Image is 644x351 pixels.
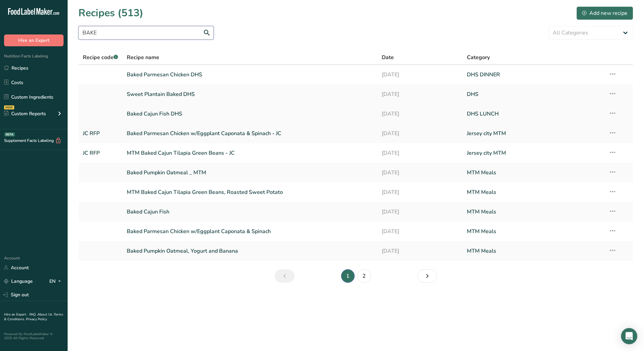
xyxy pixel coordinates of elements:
a: MTM Baked Cajun Tilapia Green Beans, Roasted Sweet Potato [127,185,374,199]
div: Custom Reports [4,110,46,117]
div: Add new recipe [582,9,627,17]
a: [DATE] [382,107,459,121]
a: Hire an Expert . [4,312,28,317]
a: [DATE] [382,185,459,199]
a: Jersey city MTM [467,146,600,160]
a: Previous page [275,269,294,283]
a: JC RFP [83,146,119,160]
a: [DATE] [382,166,459,180]
span: Recipe code [83,54,118,61]
a: [DATE] [382,87,459,101]
input: Search for recipe [78,26,214,40]
a: [DATE] [382,126,459,141]
div: EN [49,277,64,285]
a: [DATE] [382,205,459,219]
a: MTM Baked Cajun Tilapia Green Beans - JC [127,146,374,160]
a: [DATE] [382,224,459,239]
a: [DATE] [382,244,459,258]
a: DHS LUNCH [467,107,600,121]
a: MTM Meals [467,244,600,258]
div: Open Intercom Messenger [621,328,637,344]
a: Sweet Plantain Baked DHS [127,87,374,101]
a: [DATE] [382,68,459,82]
a: Baked Parmesan Chicken DHS [127,68,374,82]
a: Baked Pumpkin Oatmeal, Yogurt and Banana [127,244,374,258]
a: Baked Parmesan Chicken w/Eggplant Caponata & Spinach - JC [127,126,374,141]
a: [DATE] [382,146,459,160]
a: MTM Meals [467,166,600,180]
a: MTM Meals [467,224,600,239]
a: Terms & Conditions . [4,312,63,322]
h1: Recipes (513) [78,5,143,21]
a: DHS DINNER [467,68,600,82]
a: Page 2. [357,269,371,283]
a: MTM Meals [467,185,600,199]
div: NEW [4,105,14,109]
a: Privacy Policy [26,317,47,322]
span: Category [467,53,490,61]
span: Recipe name [127,53,159,61]
a: About Us . [38,312,54,317]
div: BETA [4,132,15,136]
a: Next page [418,269,437,283]
div: Powered By FoodLabelMaker © 2025 All Rights Reserved [4,332,64,340]
a: DHS [467,87,600,101]
a: Baked Cajun Fish DHS [127,107,374,121]
a: Baked Parmesan Chicken w/Eggplant Caponata & Spinach [127,224,374,239]
a: FAQ . [29,312,38,317]
a: JC RFP [83,126,119,141]
a: Language [4,275,33,287]
a: Jersey city MTM [467,126,600,141]
a: Baked Pumpkin Oatmeal _ MTM [127,166,374,180]
a: Baked Cajun Fish [127,205,374,219]
button: Hire an Expert [4,34,64,46]
span: Date [382,53,394,61]
a: MTM Meals [467,205,600,219]
button: Add new recipe [576,6,633,20]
